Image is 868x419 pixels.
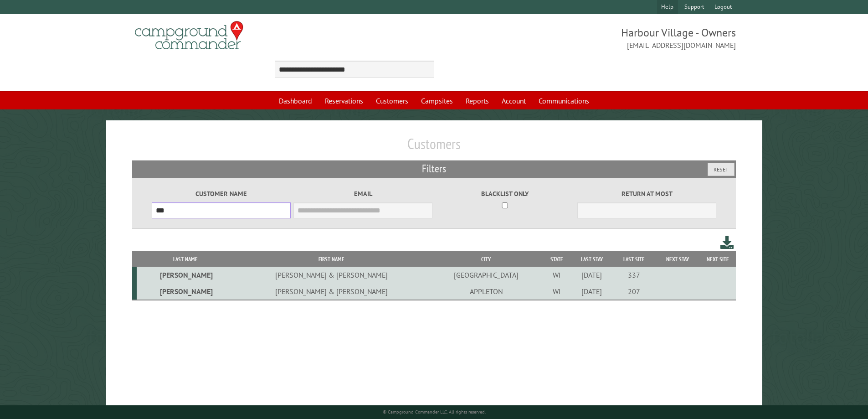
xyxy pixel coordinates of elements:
[429,267,543,283] td: [GEOGRAPHIC_DATA]
[613,267,655,283] td: 337
[132,160,736,178] h2: Filters
[137,267,235,283] td: [PERSON_NAME]
[543,267,570,283] td: WI
[434,25,736,51] span: Harbour Village - Owners [EMAIL_ADDRESS][DOMAIN_NAME]
[293,189,432,199] label: Email
[572,270,612,279] div: [DATE]
[720,234,734,251] a: Download this customer list (.csv)
[152,189,291,199] label: Customer Name
[613,283,655,300] td: 207
[383,409,486,415] small: © Campground Commander LLC. All rights reserved.
[570,251,613,267] th: Last Stay
[429,283,543,300] td: APPLETON
[533,92,595,109] a: Communications
[132,135,736,160] h1: Customers
[273,92,318,109] a: Dashboard
[429,251,543,267] th: City
[234,267,429,283] td: [PERSON_NAME] & [PERSON_NAME]
[460,92,494,109] a: Reports
[572,287,612,296] div: [DATE]
[436,189,575,199] label: Blacklist only
[496,92,531,109] a: Account
[708,163,734,176] button: Reset
[699,251,736,267] th: Next Site
[543,251,570,267] th: State
[132,18,246,53] img: Campground Commander
[234,251,429,267] th: First Name
[319,92,369,109] a: Reservations
[416,92,458,109] a: Campsites
[370,92,414,109] a: Customers
[577,189,716,199] label: Return at most
[234,283,429,300] td: [PERSON_NAME] & [PERSON_NAME]
[543,283,570,300] td: WI
[137,251,235,267] th: Last Name
[655,251,699,267] th: Next Stay
[613,251,655,267] th: Last Site
[137,283,235,300] td: [PERSON_NAME]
